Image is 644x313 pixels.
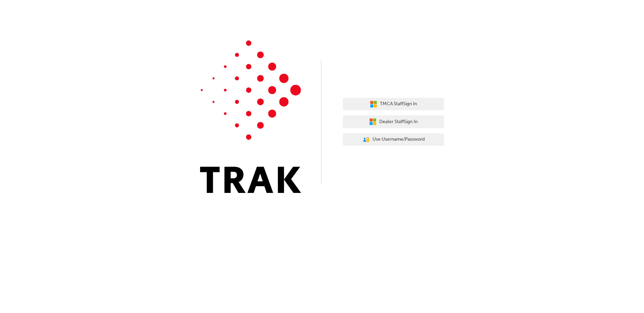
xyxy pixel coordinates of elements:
button: Dealer StaffSign In [343,115,444,128]
span: TMCA Staff Sign In [380,100,417,108]
span: Dealer Staff Sign In [379,118,418,126]
button: Use Username/Password [343,133,444,146]
img: Trak [200,40,301,193]
button: TMCA StaffSign In [343,98,444,111]
span: Use Username/Password [373,136,425,143]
